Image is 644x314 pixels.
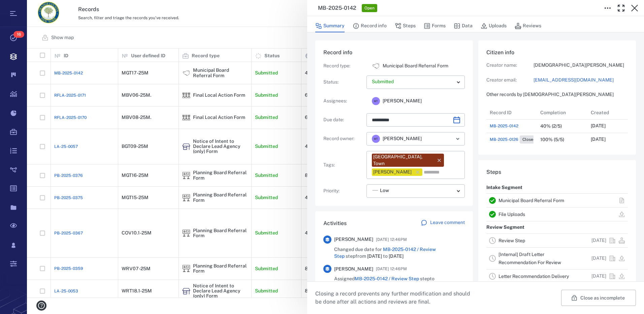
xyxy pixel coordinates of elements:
[334,247,436,259] a: MB-2025-0142 / Review Step
[389,253,404,259] span: [DATE]
[380,187,389,194] span: Low
[515,20,541,32] button: Reviews
[478,160,636,297] div: StepsIntake SegmentMunicipal Board Referral FormFile UploadsReview SegmentReview Step[DATE][Inter...
[323,188,364,194] p: Priority :
[373,154,433,167] div: [GEOGRAPHIC_DATA], Town
[490,136,518,143] span: MB-2025-0126
[591,273,606,280] p: [DATE]
[376,265,407,273] span: [DATE] 12:46PM
[591,136,606,143] p: [DATE]
[323,49,465,57] h6: Record info
[486,91,628,98] p: Other records by [DEMOGRAPHIC_DATA][PERSON_NAME]
[372,97,380,105] div: M T
[591,103,609,122] div: Created
[561,290,636,306] button: Close as incomplete
[486,49,628,57] h6: Citizen info
[315,20,345,32] button: Summary
[478,40,636,160] div: Citizen infoCreator name:[DEMOGRAPHIC_DATA][PERSON_NAME]Creator email:[EMAIL_ADDRESS][DOMAIN_NAME...
[481,20,507,32] button: Uploads
[363,5,376,11] span: Open
[534,62,628,69] p: [DEMOGRAPHIC_DATA][PERSON_NAME]
[372,62,380,70] div: Municipal Board Referral Form
[450,113,463,127] button: Choose date, selected date is Nov 9, 2025
[454,20,473,32] button: Data
[323,63,364,69] p: Record type :
[323,219,347,227] h6: Activities
[315,290,476,306] p: Closing a record prevents any further modification and should be done after all actions and revie...
[334,246,465,259] span: Changed due date for step from to
[315,40,473,211] div: Record infoRecord type:icon Municipal Board Referral FormMunicipal Board Referral FormStatus:Assi...
[323,79,364,86] p: Status :
[498,212,525,217] a: File Uploads
[424,20,446,32] button: Forms
[421,219,465,227] a: Leave comment
[376,235,407,244] span: [DATE] 12:46PM
[372,135,380,143] div: M T
[540,124,562,129] div: 40% (2/5)
[486,106,537,119] div: Record ID
[490,135,538,144] a: MB-2025-0126Closed
[614,1,628,15] button: Toggle Fullscreen
[367,253,382,259] span: [DATE]
[601,1,614,15] button: Toggle to Edit Boxes
[453,134,462,144] button: Open
[383,135,422,142] span: [PERSON_NAME]
[486,221,524,233] p: Review Segment
[486,62,534,69] p: Creator name:
[323,117,364,123] p: Due date :
[490,123,518,129] a: MB-2025-0142
[318,4,356,12] h3: MB-2025-0142
[540,103,566,122] div: Completion
[323,162,364,168] p: Tags :
[334,266,373,273] span: [PERSON_NAME]
[430,219,465,226] p: Leave comment
[353,20,387,32] button: Record info
[591,237,606,244] p: [DATE]
[498,198,564,203] a: Municipal Board Referral Form
[355,276,419,281] a: MB-2025-0142 / Review Step
[628,1,641,15] button: Close
[334,236,373,243] span: [PERSON_NAME]
[591,255,606,262] p: [DATE]
[383,63,448,69] p: Municipal Board Referral Form
[591,123,606,129] p: [DATE]
[15,5,29,11] span: Help
[537,106,587,119] div: Completion
[395,20,416,32] button: Steps
[372,62,380,70] img: icon Municipal Board Referral Form
[486,77,534,84] p: Creator email:
[540,137,564,142] div: 100% (5/5)
[486,168,628,176] h6: Steps
[383,98,422,104] span: [PERSON_NAME]
[323,98,364,104] p: Assignees :
[372,78,454,85] p: Submitted
[498,274,569,279] a: Letter Recommendation Delivery
[498,238,525,243] a: Review Step
[13,31,24,38] span: 16
[534,77,628,84] a: [EMAIL_ADDRESS][DOMAIN_NAME]
[498,252,561,265] a: [Internal] Draft Letter Recommendation For Review
[521,137,537,143] span: Closed
[323,135,364,142] p: Record owner :
[490,103,512,122] div: Record ID
[373,169,412,176] div: [PERSON_NAME]
[334,276,434,282] span: Assigned step to
[587,106,638,119] div: Created
[486,182,522,194] p: Intake Segment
